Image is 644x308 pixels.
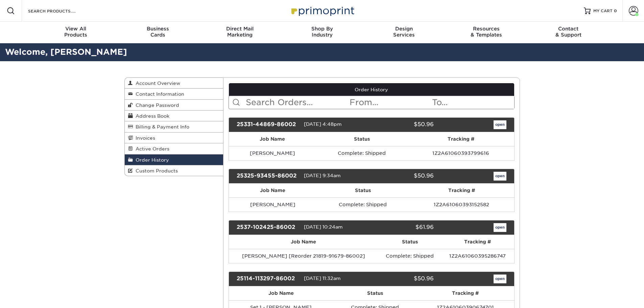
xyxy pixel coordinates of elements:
input: To... [431,96,514,109]
th: Tracking # [409,184,514,197]
span: [DATE] 10:24am [304,224,343,230]
a: Direct MailMarketing [199,22,281,43]
th: Tracking # [417,286,514,300]
div: Industry [281,26,363,38]
td: [PERSON_NAME] [229,197,317,212]
a: Address Book [125,111,223,121]
div: $50.96 [366,275,439,283]
span: Resources [445,26,527,32]
a: Contact& Support [527,22,610,43]
span: [DATE] 4:48pm [304,121,342,127]
div: Products [35,26,117,38]
span: Business [117,26,199,32]
a: Order History [229,83,514,96]
span: Account Overview [133,80,180,86]
input: SEARCH PRODUCTS..... [27,7,93,15]
th: Job Name [229,132,316,146]
th: Status [378,235,441,249]
span: Invoices [133,135,155,141]
th: Status [316,132,408,146]
span: [DATE] 11:32am [304,276,341,281]
input: Search Orders... [245,96,349,109]
img: Primoprint [288,3,356,18]
th: Tracking # [408,132,514,146]
span: 0 [614,8,617,13]
input: From... [349,96,431,109]
div: & Templates [445,26,527,38]
span: Custom Products [133,168,178,173]
a: Active Orders [125,143,223,154]
a: View AllProducts [35,22,117,43]
div: $61.96 [366,223,439,232]
div: Marketing [199,26,281,38]
div: Services [363,26,445,38]
td: 1Z2A61060395286747 [441,249,514,263]
span: Active Orders [133,146,169,151]
td: Complete: Shipped [317,197,409,212]
td: Complete: Shipped [316,146,408,160]
span: [DATE] 9:34am [304,173,341,178]
a: Custom Products [125,165,223,176]
div: Cards [117,26,199,38]
td: Complete: Shipped [378,249,441,263]
a: Shop ByIndustry [281,22,363,43]
span: View All [35,26,117,32]
span: Shop By [281,26,363,32]
td: [PERSON_NAME] [Reorder 21819-91679-86002] [229,249,378,263]
div: $50.96 [366,120,439,129]
span: Contact [527,26,610,32]
a: Account Overview [125,78,223,89]
a: Contact Information [125,89,223,99]
div: 25114-113297-86002 [232,275,304,283]
a: Change Password [125,100,223,111]
th: Job Name [229,235,378,249]
th: Job Name [229,184,317,197]
div: 25331-44869-86002 [232,120,304,129]
a: Invoices [125,133,223,143]
span: Billing & Payment Info [133,124,189,129]
a: open [494,120,506,129]
a: Resources& Templates [445,22,527,43]
span: Address Book [133,113,169,119]
span: MY CART [593,8,613,14]
span: Order History [133,157,169,163]
a: open [494,223,506,232]
span: Direct Mail [199,26,281,32]
a: open [494,172,506,181]
span: Contact Information [133,91,184,97]
th: Tracking # [441,235,514,249]
td: [PERSON_NAME] [229,146,316,160]
span: Change Password [133,102,179,108]
th: Status [333,286,417,300]
th: Status [317,184,409,197]
span: Design [363,26,445,32]
div: $50.96 [366,172,439,181]
a: BusinessCards [117,22,199,43]
a: DesignServices [363,22,445,43]
div: & Support [527,26,610,38]
a: Billing & Payment Info [125,121,223,132]
th: Job Name [229,286,333,300]
td: 1Z2A61060393152582 [409,197,514,212]
div: 2537-102425-86002 [232,223,304,232]
div: 25325-93455-86002 [232,172,304,181]
td: 1Z2A61060393799616 [408,146,514,160]
a: open [494,275,506,283]
a: Order History [125,155,223,165]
